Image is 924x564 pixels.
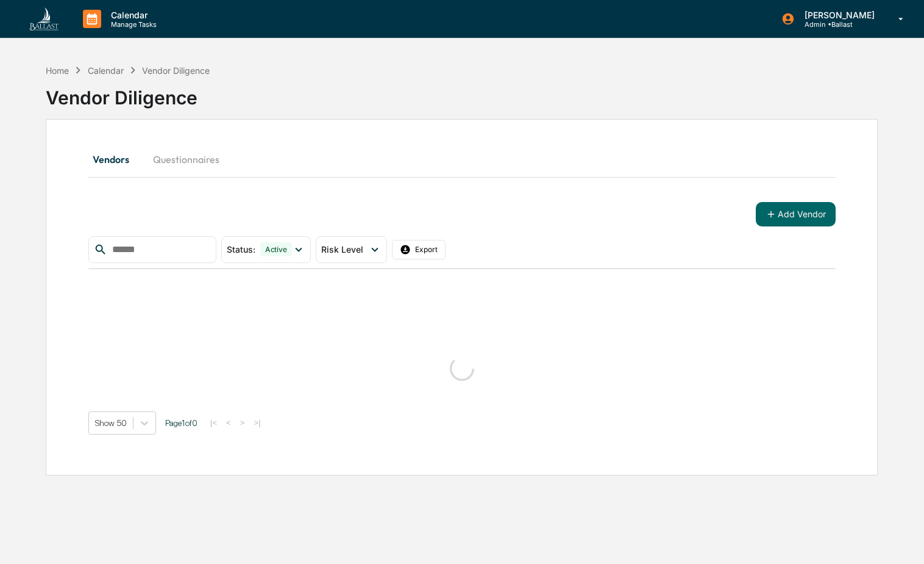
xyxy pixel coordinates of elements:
button: Export [392,240,446,259]
span: Status : [227,244,255,255]
button: Vendors [88,145,143,174]
div: Vendor Diligence [46,77,877,109]
p: Manage Tasks [101,20,163,29]
div: Calendar [88,65,124,76]
div: Vendor Diligence [142,65,210,76]
button: |< [207,418,221,428]
img: logo [29,7,59,31]
p: Admin • Ballast [795,20,881,29]
p: Calendar [101,10,163,20]
button: > [236,418,249,428]
button: >| [251,418,265,428]
span: Risk Level [321,244,363,255]
span: Page 1 of 0 [165,418,197,428]
button: Add Vendor [756,202,836,226]
div: Home [46,65,69,76]
button: Questionnaires [143,145,229,174]
div: secondary tabs example [88,145,836,174]
div: Active [260,242,292,256]
button: < [222,418,235,428]
p: [PERSON_NAME] [795,10,881,20]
